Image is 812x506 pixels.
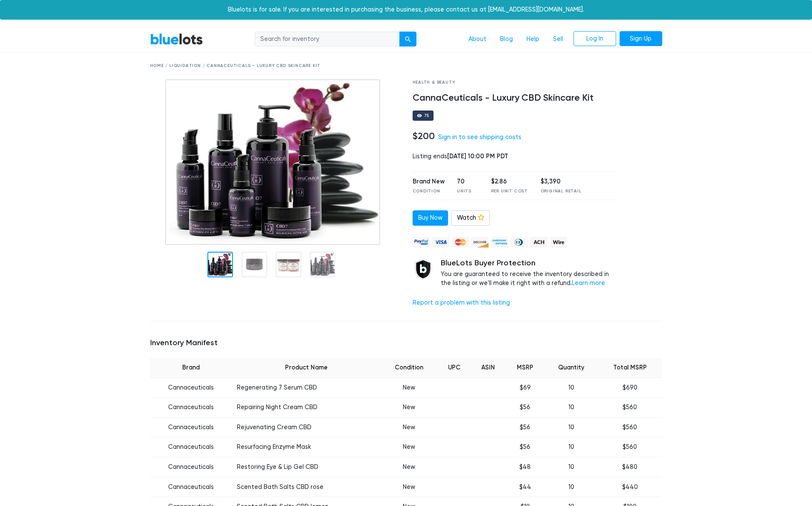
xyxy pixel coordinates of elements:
[598,378,662,398] td: $690
[491,237,508,247] img: american_express-ae2a9f97a040b4b41f6397f7637041a5861d5f99d0716c09922aba4e24c8547d.png
[381,417,437,437] td: New
[150,457,232,477] td: Cannaceuticals
[447,152,508,160] span: [DATE] 10:00 PM PDT
[232,477,381,497] td: Scented Bath Salts CBD rose
[150,358,232,378] th: Brand
[150,477,232,497] td: Cannaceuticals
[545,417,598,437] td: 10
[381,378,437,398] td: New
[413,131,435,142] h4: $200
[598,477,662,497] td: $440
[232,437,381,457] td: Resurfacing Enzyme Mask
[232,378,381,398] td: Regenerating 7 Serum CBD
[493,31,520,47] a: Blog
[150,63,662,69] div: Home / Liquidation / CannaCeuticals - Luxury CBD Skincare Kit
[506,437,545,457] td: $56
[452,237,469,247] img: mastercard-42073d1d8d11d6635de4c079ffdb20a4f30a903dc55d1612383a1b395dd17f39.png
[255,32,400,47] input: Search for inventory
[545,358,598,378] th: Quantity
[598,398,662,418] td: $560
[598,417,662,437] td: $560
[232,398,381,418] td: Repairing Night Cream CBD
[491,177,528,186] div: $2.86
[471,237,489,247] img: discover-82be18ecfda2d062aad2762c1ca80e2d36a4073d45c9e0ffae68cd515fbd3d32.png
[545,437,598,457] td: 10
[413,79,619,86] div: Health & Beauty
[413,299,510,306] a: Report a problem with this listing
[381,457,437,477] td: New
[413,237,430,247] img: paypal_credit-80455e56f6e1299e8d57f40c0dcee7b8cd4ae79b9eccbfc37e2480457ba36de9.png
[506,477,545,497] td: $44
[545,457,598,477] td: 10
[506,378,545,398] td: $69
[413,259,434,280] img: buyer_protection_shield-3b65640a83011c7d3ede35a8e5a80bfdfaa6a97447f0071c1475b91a4b0b3d01.png
[438,134,521,141] a: Sign in to see shipping costs
[462,31,493,47] a: About
[413,93,619,104] h4: CannaCeuticals - Luxury CBD Skincare Kit
[413,210,448,226] a: Buy Now
[550,237,567,247] img: wire-908396882fe19aaaffefbd8e17b12f2f29708bd78693273c0e28e3a24408487f.png
[381,398,437,418] td: New
[471,358,506,378] th: ASIN
[457,188,478,195] div: Units
[620,31,662,47] a: Sign Up
[506,358,545,378] th: MSRP
[506,457,545,477] td: $48
[424,113,430,118] div: 75
[541,188,582,195] div: Original Retail
[530,237,547,247] img: ach-b7992fed28a4f97f893c574229be66187b9afb3f1a8d16a4691d3d3140a8ab00.png
[451,210,490,226] a: Watch
[511,237,528,247] img: diners_club-c48f30131b33b1bb0e5d0e2dbd43a8bea4cb12cb2961413e2f4250e06c020426.png
[572,279,605,287] a: Learn more
[381,437,437,457] td: New
[413,177,445,186] div: Brand New
[150,417,232,437] td: Cannaceuticals
[232,358,381,378] th: Product Name
[491,188,528,195] div: Per Unit Cost
[150,378,232,398] td: Cannaceuticals
[598,457,662,477] td: $480
[413,188,445,195] div: Condition
[545,378,598,398] td: 10
[441,259,619,288] div: You are guaranteed to receive the inventory described in the listing or we'll make it right with ...
[150,33,203,45] a: BlueLots
[545,398,598,418] td: 10
[232,417,381,437] td: Rejuvenating Cream CBD
[381,477,437,497] td: New
[165,79,380,245] img: 6b75b2e1-c920-4cd1-9ca0-7545c2f64f61-1748791015.jpg
[520,31,546,47] a: Help
[598,358,662,378] th: Total MSRP
[437,358,470,378] th: UPC
[541,177,582,186] div: $3,390
[432,237,449,247] img: visa-79caf175f036a155110d1892330093d4c38f53c55c9ec9e2c3a54a56571784bb.png
[150,437,232,457] td: Cannaceuticals
[457,177,478,186] div: 70
[381,358,437,378] th: Condition
[150,398,232,418] td: Cannaceuticals
[150,338,662,348] h5: Inventory Manifest
[506,398,545,418] td: $56
[546,31,570,47] a: Sell
[573,31,616,47] a: Log In
[545,477,598,497] td: 10
[441,259,619,268] h5: BlueLots Buyer Protection
[413,152,619,161] div: Listing ends
[506,417,545,437] td: $56
[232,457,381,477] td: Restoring Eye & Lip Gel CBD
[598,437,662,457] td: $560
